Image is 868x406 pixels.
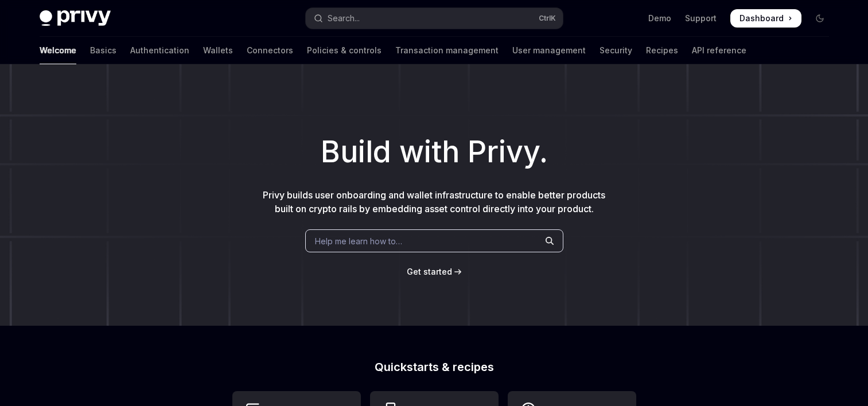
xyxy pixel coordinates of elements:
a: Authentication [130,37,189,64]
span: Dashboard [739,13,784,24]
a: API reference [692,37,746,64]
button: Open search [306,8,563,29]
a: Connectors [247,37,293,64]
a: Security [600,37,632,64]
a: Welcome [40,37,76,64]
a: Get started [407,266,452,278]
span: Ctrl K [539,14,556,23]
h1: Build with Privy. [18,130,850,174]
span: Help me learn how to… [315,235,402,247]
a: User management [512,37,586,64]
a: Dashboard [730,9,801,28]
a: Demo [648,13,671,24]
img: dark logo [40,10,111,26]
a: Wallets [203,37,233,64]
a: Support [685,13,717,24]
div: Search... [328,11,360,25]
a: Policies & controls [307,37,382,64]
a: Recipes [646,37,678,64]
span: Privy builds user onboarding and wallet infrastructure to enable better products built on crypto ... [263,189,605,214]
a: Basics [90,37,116,64]
span: Get started [407,267,452,276]
a: Transaction management [395,37,499,64]
button: Toggle dark mode [811,9,829,28]
h2: Quickstarts & recipes [232,361,636,373]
